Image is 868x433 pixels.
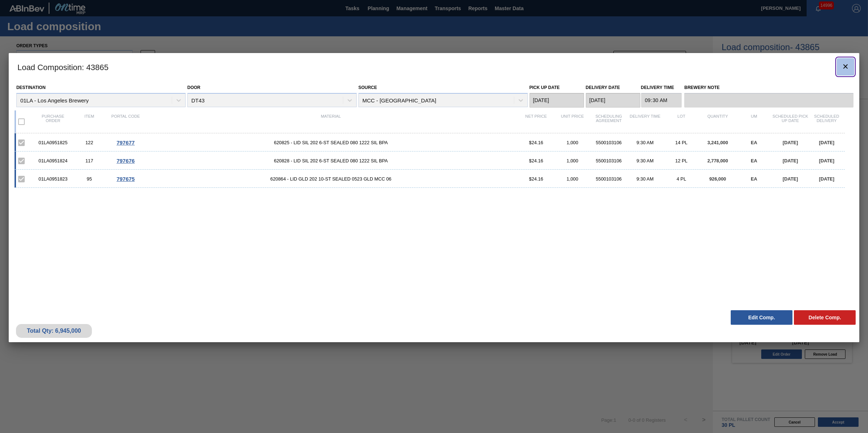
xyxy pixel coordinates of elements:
label: Pick up Date [530,85,560,90]
div: 122 [71,140,108,145]
div: Lot [663,114,699,129]
span: [DATE] [783,176,798,182]
label: Brewery Note [684,82,853,93]
div: Go to Order [108,158,144,164]
label: Delivery Time [641,82,682,93]
div: Portal code [108,114,144,129]
label: Delivery Date [586,85,620,90]
div: 5500103106 [591,176,627,182]
label: Door [187,85,200,90]
h3: Load Composition : 43865 [9,53,859,81]
div: Net Price [518,114,554,129]
span: 620864 - LID GLD 202 10-ST SEALED 0523 GLD MCC 06 [144,176,518,182]
div: Item [71,114,108,129]
div: UM [736,114,772,129]
span: 797676 [117,158,135,164]
div: $24.16 [518,140,554,145]
button: Edit Comp. [731,310,792,325]
button: Delete Comp. [794,310,856,325]
label: Source [358,85,377,90]
div: 117 [71,158,108,163]
div: Scheduling Agreement [591,114,627,129]
div: 14 PL [663,140,699,145]
span: 797675 [117,176,135,182]
div: Purchase order [35,114,71,129]
div: Delivery Time [627,114,663,129]
span: [DATE] [819,158,834,163]
div: Quantity [699,114,736,129]
span: EA [751,140,757,145]
input: mm/dd/yyyy [586,93,640,108]
div: 1,000 [554,176,591,182]
div: Scheduled Delivery [808,114,845,129]
div: Go to Order [108,176,144,182]
div: Scheduled Pick up Date [772,114,808,129]
span: 2,778,000 [707,158,728,163]
div: 1,000 [554,140,591,145]
div: 01LA0951823 [35,176,71,182]
div: Material [144,114,518,129]
span: [DATE] [783,158,798,163]
div: 1,000 [554,158,591,163]
span: [DATE] [819,176,834,182]
input: mm/dd/yyyy [530,93,584,108]
div: 4 PL [663,176,699,182]
label: Destination [16,85,45,90]
span: EA [751,158,757,163]
div: $24.16 [518,158,554,163]
span: [DATE] [819,140,834,145]
div: 95 [71,176,108,182]
span: 926,000 [709,176,726,182]
div: Go to Order [108,139,144,146]
span: 797677 [117,139,135,146]
div: Total Qty: 6,945,000 [21,328,86,334]
div: 5500103106 [591,158,627,163]
div: 5500103106 [591,140,627,145]
div: 9:30 AM [627,140,663,145]
span: EA [751,176,757,182]
div: 9:30 AM [627,158,663,163]
span: 620828 - LID SIL 202 6-ST SEALED 080 1222 SIL BPA [144,158,518,163]
div: $24.16 [518,176,554,182]
div: Unit Price [554,114,591,129]
span: 3,241,000 [707,140,728,145]
span: 620825 - LID SIL 202 6-ST SEALED 080 1222 SIL BPA [144,140,518,145]
div: 01LA0951824 [35,158,71,163]
div: 01LA0951825 [35,140,71,145]
div: 9:30 AM [627,176,663,182]
div: 12 PL [663,158,699,163]
span: [DATE] [783,140,798,145]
